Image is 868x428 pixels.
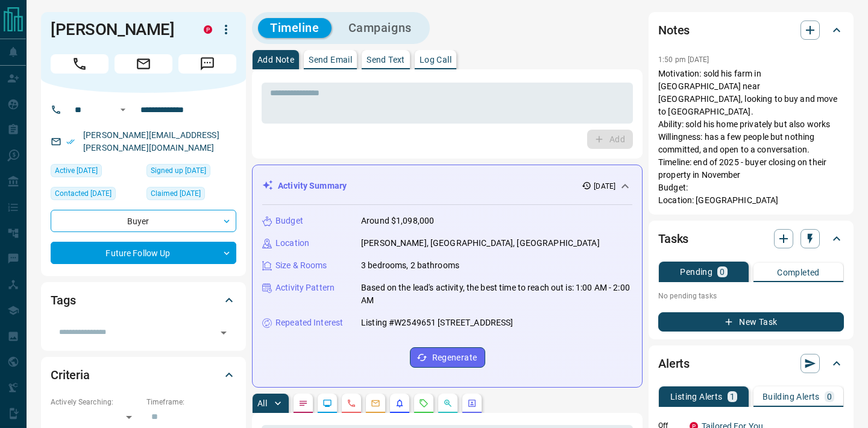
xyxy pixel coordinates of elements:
p: No pending tasks [658,287,844,305]
p: Based on the lead's activity, the best time to reach out is: 1:00 AM - 2:00 AM [361,282,632,307]
p: Listing #W2549651 [STREET_ADDRESS] [361,316,513,329]
h2: Tasks [658,229,688,248]
h2: Criteria [51,365,90,385]
button: Open [215,324,232,341]
svg: Listing Alerts [395,398,404,408]
p: Around $1,098,000 [361,215,434,227]
p: Send Text [366,55,405,64]
p: Activity Pattern [275,282,335,294]
span: Email [115,54,172,74]
button: Campaigns [336,18,424,38]
p: Actively Searching: [51,397,140,408]
button: Regenerate [410,347,485,368]
div: Wed Jul 30 2025 [51,187,140,204]
p: All [257,399,267,408]
p: Repeated Interest [275,316,343,329]
p: Activity Summary [278,180,347,192]
div: Criteria [51,360,236,389]
div: Wed Jul 30 2025 [146,164,236,181]
p: Listing Alerts [670,392,723,401]
button: New Task [658,312,844,332]
h2: Notes [658,20,690,40]
a: [PERSON_NAME][EMAIL_ADDRESS][PERSON_NAME][DOMAIN_NAME] [83,130,219,153]
div: Future Follow Up [51,242,236,264]
button: Timeline [258,18,332,38]
p: Budget [275,215,303,227]
div: Notes [658,16,844,45]
svg: Notes [298,398,308,408]
div: Alerts [658,349,844,378]
p: Send Email [309,55,352,64]
span: Contacted [DATE] [55,187,112,200]
svg: Lead Browsing Activity [322,398,332,408]
p: Timeframe: [146,397,236,408]
h1: [PERSON_NAME] [51,20,186,39]
svg: Agent Actions [467,398,477,408]
svg: Opportunities [443,398,453,408]
div: property.ca [204,25,212,34]
svg: Email Verified [66,137,75,146]
span: Signed up [DATE] [151,165,206,177]
h2: Tags [51,291,75,310]
span: Active [DATE] [55,165,98,177]
p: Location [275,237,309,250]
div: Buyer [51,210,236,232]
div: Wed Jul 30 2025 [51,164,140,181]
p: Building Alerts [763,392,820,401]
svg: Requests [419,398,429,408]
span: Claimed [DATE] [151,187,201,200]
div: Tasks [658,224,844,253]
div: Tags [51,286,236,315]
span: Message [178,54,236,74]
button: Open [116,102,130,117]
p: 0 [827,392,832,401]
p: 1:50 pm [DATE] [658,55,709,64]
p: Size & Rooms [275,259,327,272]
div: Wed Jul 30 2025 [146,187,236,204]
p: Pending [680,268,712,276]
p: 0 [720,268,725,276]
p: Completed [777,268,820,277]
p: [DATE] [594,181,615,192]
p: Add Note [257,55,294,64]
svg: Calls [347,398,356,408]
span: Call [51,54,108,74]
p: [PERSON_NAME], [GEOGRAPHIC_DATA], [GEOGRAPHIC_DATA] [361,237,600,250]
p: Log Call [420,55,451,64]
p: 1 [730,392,735,401]
div: Activity Summary[DATE] [262,175,632,197]
svg: Emails [371,398,380,408]
p: 3 bedrooms, 2 bathrooms [361,259,459,272]
p: Motivation: sold his farm in [GEOGRAPHIC_DATA] near [GEOGRAPHIC_DATA], looking to buy and move to... [658,68,844,207]
h2: Alerts [658,354,690,373]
